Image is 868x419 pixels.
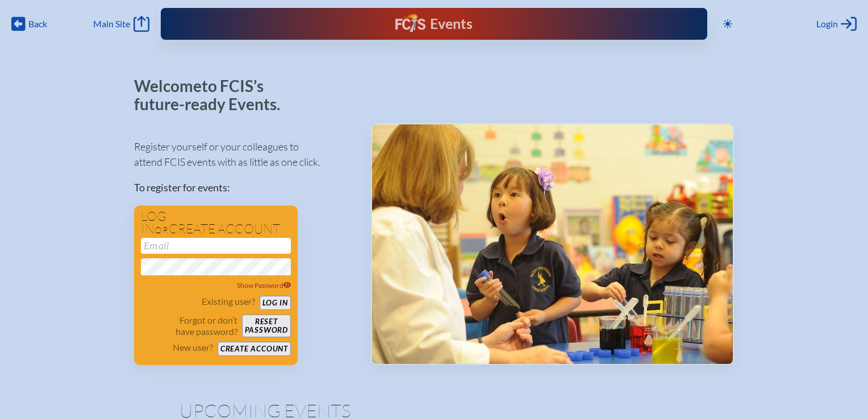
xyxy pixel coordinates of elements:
button: Create account [218,342,291,356]
p: Existing user? [202,296,255,307]
div: FCIS Events — Future ready [315,14,552,34]
input: Email [141,238,291,254]
p: To register for events: [134,180,353,195]
span: or [155,224,169,236]
p: Forgot or don’t have password? [141,315,237,337]
span: Show Password [237,281,291,290]
p: New user? [173,342,213,353]
span: Main Site [93,18,130,30]
span: Back [28,18,47,30]
button: Log in [260,296,291,310]
a: Main Site [93,16,149,32]
p: Welcome to FCIS’s future-ready Events. [134,77,293,113]
h1: Log in create account [141,210,291,236]
button: Resetpassword [242,315,291,337]
span: Login [816,18,838,30]
p: Register yourself or your colleagues to attend FCIS events with as little as one click. [134,139,353,170]
img: Events [372,124,733,364]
